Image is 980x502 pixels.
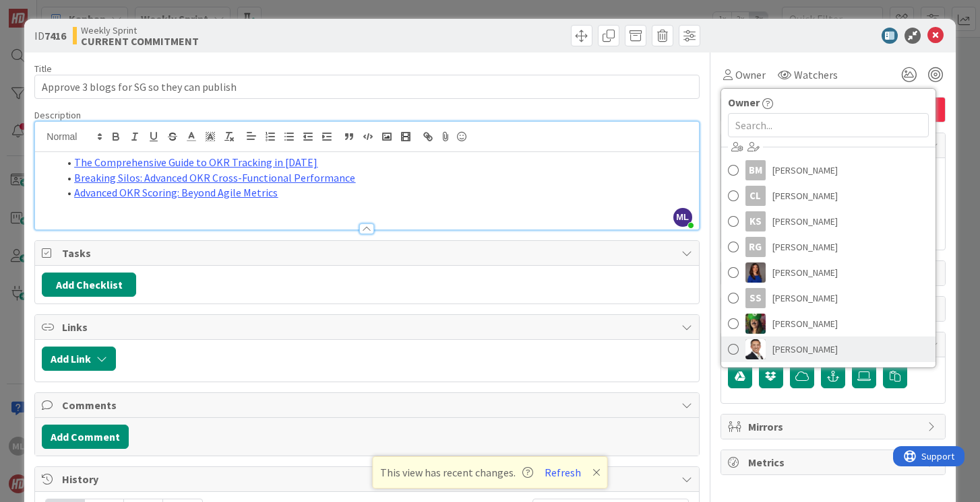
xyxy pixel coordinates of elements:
[34,28,66,44] span: ID
[34,63,52,75] label: Title
[745,339,766,359] img: SL
[721,209,936,234] a: KS[PERSON_NAME]
[772,186,838,206] span: [PERSON_NAME]
[42,347,116,371] button: Add Link
[748,419,921,435] span: Mirrors
[34,75,699,99] input: type card name here...
[721,260,936,285] a: SL[PERSON_NAME]
[74,186,278,199] a: Advanced OKR Scoring: Beyond Agile Metrics
[772,211,838,231] span: [PERSON_NAME]
[34,109,81,121] span: Description
[728,113,929,137] input: Search...
[62,397,674,413] span: Comments
[42,425,129,449] button: Add Comment
[62,245,674,261] span: Tasks
[673,208,692,227] span: ML
[745,237,766,257] div: RG
[745,211,766,231] div: KS
[772,237,838,257] span: [PERSON_NAME]
[380,464,533,480] span: This view has recent changes.
[81,25,199,36] span: Weekly Sprint
[772,314,838,334] span: [PERSON_NAME]
[74,155,317,169] a: The Comprehensive Guide to OKR Tracking in [DATE]
[44,29,66,42] b: 7416
[62,319,674,335] span: Links
[721,183,936,209] a: CL[PERSON_NAME]
[62,471,674,487] span: History
[81,36,199,46] b: CURRENT COMMITMENT
[745,186,766,206] div: CL
[794,67,838,83] span: Watchers
[721,311,936,336] a: SL[PERSON_NAME]
[28,2,61,18] span: Support
[540,464,586,481] button: Refresh
[42,273,136,297] button: Add Checklist
[745,160,766,180] div: BM
[748,454,921,470] span: Metrics
[772,339,838,359] span: [PERSON_NAME]
[772,262,838,283] span: [PERSON_NAME]
[772,160,838,180] span: [PERSON_NAME]
[735,67,766,83] span: Owner
[721,234,936,260] a: RG[PERSON_NAME]
[728,94,760,110] span: Owner
[721,336,936,362] a: SL[PERSON_NAME]
[721,285,936,311] a: SS[PERSON_NAME]
[745,314,766,334] img: SL
[745,288,766,308] div: SS
[74,171,355,184] a: Breaking Silos: Advanced OKR Cross-Functional Performance
[772,288,838,308] span: [PERSON_NAME]
[745,262,766,283] img: SL
[721,157,936,183] a: BM[PERSON_NAME]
